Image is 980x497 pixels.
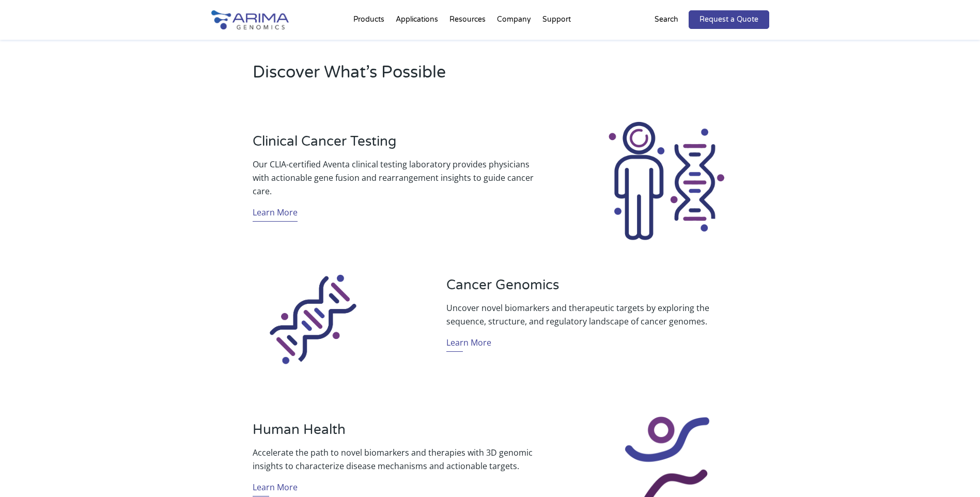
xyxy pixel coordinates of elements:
[253,480,298,496] a: Learn More
[252,257,375,380] img: Sequencing_Icon_Arima Genomics
[446,277,727,301] h3: Cancer Genomics
[253,206,298,222] a: Learn More
[253,133,534,158] h3: Clinical Cancer Testing
[446,301,727,328] p: Uncover novel biomarkers and therapeutic targets by exploring the sequence, structure, and regula...
[928,447,980,497] iframe: Chat Widget
[689,10,769,29] a: Request a Quote
[446,336,491,352] a: Learn More
[253,158,534,198] p: Our CLIA-certified Aventa clinical testing laboratory provides physicians with actionable gene fu...
[211,10,289,29] img: Arima-Genomics-logo
[253,446,534,473] p: Accelerate the path to novel biomarkers and therapies with 3D genomic insights to characterize di...
[655,13,678,26] p: Search
[253,422,534,446] h3: Human Health
[253,61,622,92] h2: Discover What’s Possible
[605,120,728,243] img: Clinical Testing Icon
